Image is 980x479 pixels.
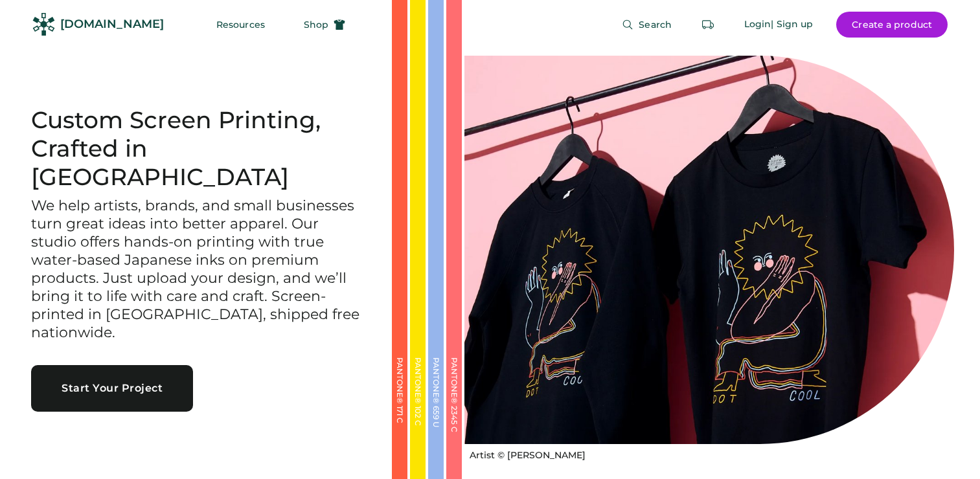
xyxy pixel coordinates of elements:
h1: Custom Screen Printing, Crafted in [GEOGRAPHIC_DATA] [31,106,361,192]
button: Resources [201,12,280,38]
div: | Sign up [771,18,813,31]
div: [DOMAIN_NAME] [60,16,164,32]
h3: We help artists, brands, and small businesses turn great ideas into better apparel. Our studio of... [31,197,361,342]
button: Create a product [836,12,948,38]
button: Start Your Project [31,365,193,412]
span: Shop [304,20,328,29]
button: Search [606,12,687,38]
div: Artist © [PERSON_NAME] [470,449,586,462]
button: Shop [288,12,361,38]
div: Login [744,18,771,31]
a: Artist © [PERSON_NAME] [464,444,586,462]
button: Retrieve an order [695,12,721,38]
img: Rendered Logo - Screens [32,13,55,36]
span: Search [639,20,672,29]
